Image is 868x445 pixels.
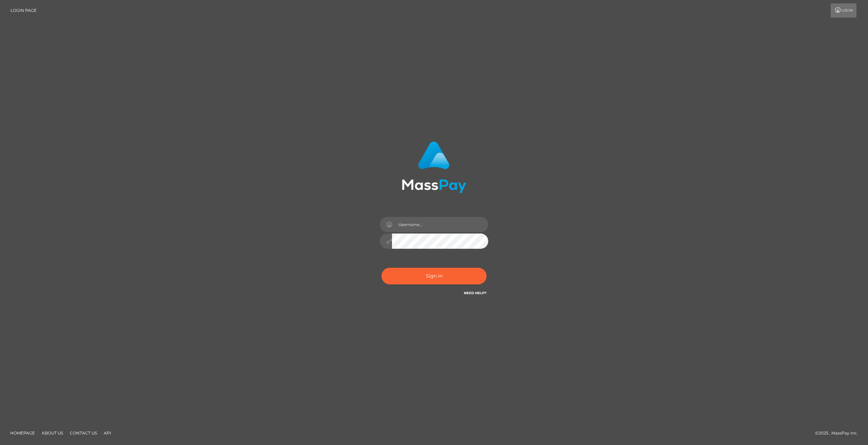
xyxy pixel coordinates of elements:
input: Username... [392,217,488,232]
img: MassPay Login [402,141,466,193]
button: Sign in [381,268,487,284]
div: © 2025 , MassPay Inc. [815,429,863,437]
a: Login Page [11,3,37,18]
a: About Us [39,428,66,438]
a: Homepage [7,428,38,438]
a: Need Help? [464,291,487,295]
a: API [101,428,114,438]
a: Contact Us [67,428,100,438]
a: Login [831,3,856,18]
